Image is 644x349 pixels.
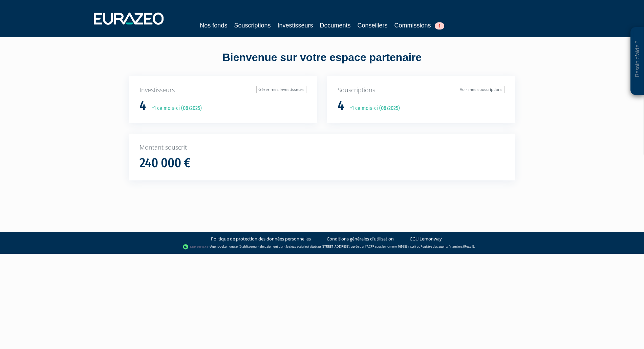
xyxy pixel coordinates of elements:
[211,236,311,242] a: Politique de protection des données personnelles
[124,50,520,76] div: Bienvenue sur votre espace partenaire
[139,156,191,170] h1: 240 000 €
[338,99,344,113] h1: 4
[327,236,394,242] a: Conditions générales d'utilisation
[94,13,164,25] img: 1732889491-logotype_eurazeo_blanc_rvb.png
[358,21,388,30] a: Conseillers
[200,21,227,30] a: Nos fonds
[139,99,146,113] h1: 4
[338,86,505,95] p: Souscriptions
[147,104,202,112] p: +1 ce mois-ci (08/2025)
[435,22,444,30] span: 1
[256,86,306,93] a: Gérer mes investisseurs
[320,21,351,30] a: Documents
[410,236,442,242] a: CGU Lemonway
[634,31,641,92] p: Besoin d'aide ?
[183,244,209,250] img: logo-lemonway.png
[7,244,637,250] div: - Agent de (établissement de paiement dont le siège social est situé au [STREET_ADDRESS], agréé p...
[234,21,271,30] a: Souscriptions
[394,21,444,30] a: Commissions1
[223,244,239,249] a: Lemonway
[277,21,313,30] a: Investisseurs
[421,244,474,249] a: Registre des agents financiers (Regafi)
[345,104,400,112] p: +1 ce mois-ci (08/2025)
[139,143,505,152] p: Montant souscrit
[458,86,505,93] a: Voir mes souscriptions
[139,86,306,95] p: Investisseurs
